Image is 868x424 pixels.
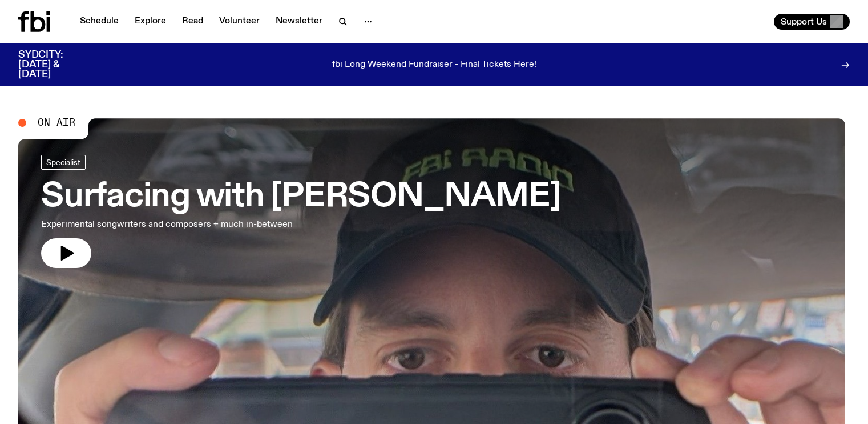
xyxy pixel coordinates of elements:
[41,155,560,268] a: Surfacing with [PERSON_NAME]Experimental songwriters and composers + much in-between
[128,14,173,30] a: Explore
[73,14,126,30] a: Schedule
[46,158,80,167] span: Specialist
[41,155,86,170] a: Specialist
[781,17,827,27] span: Support Us
[269,14,329,30] a: Newsletter
[774,14,850,30] button: Support Us
[41,218,333,231] p: Experimental songwriters and composers + much in-between
[175,14,210,30] a: Read
[332,60,536,70] p: fbi Long Weekend Fundraiser - Final Tickets Here!
[18,50,91,79] h3: SYDCITY: [DATE] & [DATE]
[38,118,75,128] span: On Air
[41,181,560,213] h3: Surfacing with [PERSON_NAME]
[212,14,267,30] a: Volunteer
